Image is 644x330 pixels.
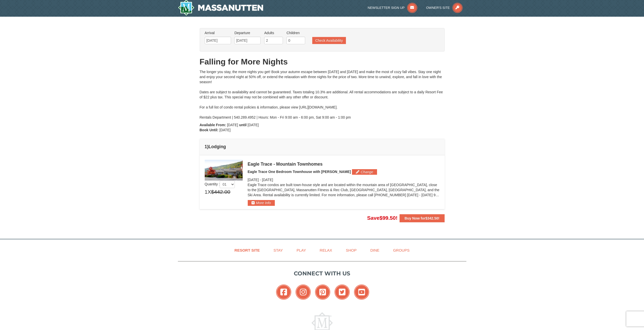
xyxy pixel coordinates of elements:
[178,269,466,278] p: Connect with us
[425,216,438,220] span: $342.50
[264,30,283,35] label: Adults
[286,30,305,35] label: Children
[200,123,226,127] strong: Available From:
[227,123,238,127] span: [DATE]
[267,245,289,256] a: Stay
[364,245,386,256] a: Dine
[248,162,440,167] div: Eagle Trace - Mountain Townhomes
[207,188,211,196] span: X
[207,144,209,149] span: )
[368,6,417,10] a: Newsletter Sign Up
[205,160,243,181] img: 19218983-1-9b289e55.jpg
[234,30,261,35] label: Departure
[248,178,259,182] span: [DATE]
[205,144,440,149] h4: 1 Lodging
[200,57,445,67] h1: Falling for More Nights
[239,123,247,127] strong: until
[340,245,363,256] a: Shop
[200,69,445,120] div: The longer you stay, the more nights you get! Book your autumn escape between [DATE] and [DATE] a...
[219,128,231,132] span: [DATE]
[205,30,231,35] label: Arrival
[312,37,346,44] button: Check Availability
[368,6,405,10] span: Newsletter Sign Up
[260,178,261,182] span: -
[247,123,259,127] span: [DATE]
[405,216,440,220] strong: Buy Now for !
[248,182,440,197] p: Eagle Trace condos are built town-house style and are located within the mountain area of [GEOGRA...
[400,214,445,222] button: Buy Now for$342.50!
[426,6,463,10] a: Owner's Site
[262,178,273,182] span: [DATE]
[248,200,275,206] button: More Info
[211,188,230,196] span: $442.00
[205,182,235,186] span: Quantity :
[313,245,338,256] a: Relax
[228,245,266,256] a: Resort Site
[248,170,351,174] span: Eagle Trace One Bedroom Townhouse with [PERSON_NAME]
[352,169,377,175] button: Change
[290,245,312,256] a: Play
[200,128,219,132] strong: Book Until:
[387,245,416,256] a: Groups
[205,188,208,196] span: 1
[367,215,398,221] span: Save !
[426,6,450,10] span: Owner's Site
[380,215,396,221] span: $99.50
